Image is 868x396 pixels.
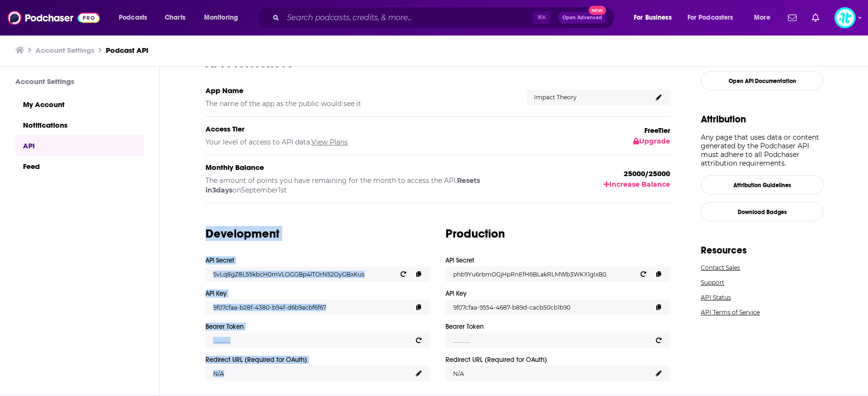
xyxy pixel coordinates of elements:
[453,271,632,278] p: phb9Yu6rbmOGjHpRnEfH6BLakRLMWb3WKX1gIxB0
[15,114,144,135] a: Notifications
[754,11,770,24] span: More
[15,156,144,176] a: Feed
[589,6,606,15] span: New
[453,337,647,344] p: ............
[204,11,238,24] span: Monitoring
[453,304,647,311] p: 9f07cfaa-9554-4687-b89d-cacb50cb1b90
[206,163,515,172] h5: Monthly Balance
[206,256,423,264] h4: API Secret
[445,256,662,264] h4: API Secret
[633,137,670,145] button: Upgrade
[35,46,94,55] a: Account Settings
[206,323,423,331] h4: Bearer Token
[106,46,148,55] a: Podcast API
[206,86,515,95] h5: App Name
[701,244,823,256] h1: Resources
[15,77,144,86] h3: Account Settings
[784,10,800,26] a: Show notifications dropdown
[533,12,550,24] span: ⌘ K
[834,7,856,28] span: Logged in as ImpactTheory
[119,11,147,24] span: Podcasts
[445,226,670,241] h3: Production
[701,71,823,90] a: Open API Documentation
[206,99,515,108] h5: The name of the app as the public would see it
[159,10,191,25] a: Charts
[206,137,515,147] h5: Your level of access to API data.
[562,15,602,20] span: Open Advanced
[311,138,348,146] a: View Plans
[681,10,747,25] button: open menu
[213,337,407,344] p: ............
[701,113,823,125] h1: Attribution
[213,304,407,311] p: 9f07cfaa-b28f-4380-b94f-d6b9acbf6f67
[701,202,823,221] a: Download Badges
[834,7,856,28] img: User Profile
[701,279,823,286] a: Support
[534,94,647,101] p: Impact Theory
[15,135,144,156] a: API
[266,7,624,29] div: Search podcasts, credits, & more...
[701,264,823,271] a: Contact Sales
[701,294,823,301] a: API Status
[453,370,647,377] p: N/A
[8,9,100,27] img: Podchaser - Follow, Share and Rate Podcasts
[445,289,662,298] h4: API Key
[165,11,185,24] span: Charts
[701,309,823,316] a: API Terms of Service
[604,180,670,189] button: Increase Balance
[747,10,782,25] button: open menu
[213,370,407,377] p: N/A
[206,356,423,364] h4: Redirect URL (Required for OAuth)
[206,124,515,133] h5: Access Tier
[445,356,662,364] h4: Redirect URL (Required for OAuth)
[634,11,672,24] span: For Business
[15,94,144,114] a: My Account
[197,10,251,25] button: open menu
[206,289,423,298] h4: API Key
[112,10,160,25] button: open menu
[558,12,606,24] button: Open AdvancedNew
[283,10,533,25] input: Search podcasts, credits, & more...
[624,169,670,178] p: 25000 / 25000
[206,176,515,195] h5: The amount of points you have remaining for the month to access the API. on September 1st
[206,226,430,241] h3: Development
[627,10,684,25] button: open menu
[834,7,856,28] button: Show profile menu
[445,323,662,331] h4: Bearer Token
[701,133,823,168] p: Any page that uses data or content generated by the Podchaser API must adhere to all Podchaser at...
[687,11,733,24] span: For Podcasters
[633,126,670,135] p: Free Tier
[701,175,823,194] a: Attribution Guidelines
[808,10,823,26] a: Show notifications dropdown
[213,271,392,278] p: SvLq8gZ8L55kbcH0mVLOGGBp4lTOrN52OyGBxKus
